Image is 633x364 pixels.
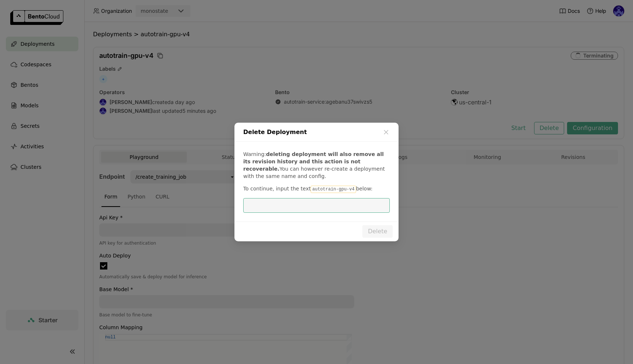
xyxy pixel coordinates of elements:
span: You can however re-create a deployment with the same name and config. [243,166,385,179]
button: Delete [362,225,393,238]
span: below: [356,186,373,192]
b: deleting deployment will also remove all its revision history and this action is not recoverable. [243,151,384,172]
div: dialog [234,123,399,241]
div: Delete Deployment [234,123,399,142]
span: To continue, input the text [243,186,311,192]
code: autotrain-gpu-v4 [311,186,356,193]
span: Warning: [243,151,266,157]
